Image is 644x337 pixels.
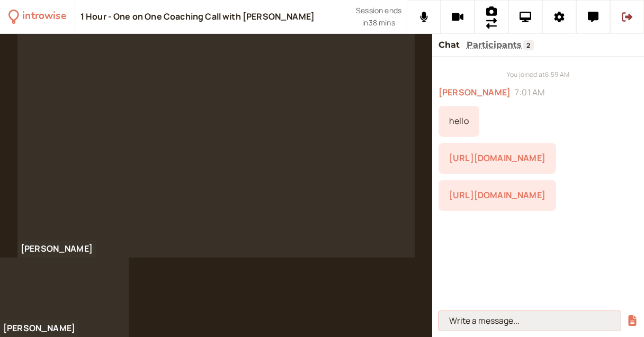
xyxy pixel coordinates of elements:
div: You joined at 6:59 AM [439,69,638,79]
div: 1 Hour - One on One Coaching Call with [PERSON_NAME] [80,11,315,23]
div: 10/11/2025, 7:01:02 AM [439,106,479,137]
a: [URL][DOMAIN_NAME] [449,152,545,164]
span: 2 [523,40,534,50]
input: Write a message... [439,311,621,331]
div: 10/11/2025, 7:14:01 AM [439,180,556,211]
span: [PERSON_NAME] [439,86,511,100]
div: 10/11/2025, 7:10:05 AM [439,143,556,174]
button: Participants [467,38,522,52]
span: in 38 mins [362,17,395,29]
span: 7:01 AM [515,86,544,100]
button: Share a file [627,315,638,326]
a: [URL][DOMAIN_NAME] [449,189,545,201]
div: introwise [22,8,66,25]
span: Session ends [356,5,401,17]
button: Chat [439,38,460,52]
div: Scheduled session end time. Don't worry, your call will continue [356,5,401,29]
